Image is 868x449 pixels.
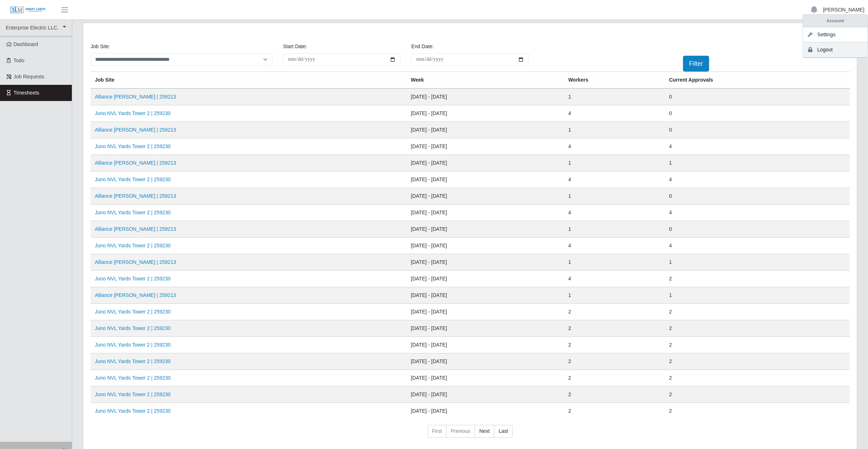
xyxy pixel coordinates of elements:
[665,221,850,238] td: 0
[564,155,665,171] td: 1
[564,88,665,105] td: 1
[14,90,40,96] span: Timesheets
[564,105,665,122] td: 4
[14,58,24,63] span: Todo
[407,171,564,188] td: [DATE] - [DATE]
[95,309,171,315] a: Juno NVL Yards Tower 2 | 259230
[95,325,171,331] a: Juno NVL Yards Tower 2 | 259230
[665,304,850,320] td: 2
[283,43,307,50] label: Start Date:
[564,403,665,420] td: 2
[95,391,171,397] a: Juno NVL Yards Tower 2 | 259230
[407,105,564,122] td: [DATE] - [DATE]
[407,370,564,386] td: [DATE] - [DATE]
[665,88,850,105] td: 0
[407,403,564,420] td: [DATE] - [DATE]
[95,127,176,133] a: Alliance [PERSON_NAME] | 259213
[95,375,171,381] a: Juno NVL Yards Tower 2 | 259230
[800,30,850,43] a: New Timesheet
[665,403,850,420] td: 2
[95,342,171,348] a: Juno NVL Yards Tower 2 | 259230
[95,193,176,199] a: Alliance [PERSON_NAME] | 259213
[803,42,868,58] a: Logout
[564,188,665,205] td: 1
[564,304,665,320] td: 2
[665,271,850,287] td: 2
[564,138,665,155] td: 4
[665,320,850,337] td: 2
[827,18,844,23] strong: Account
[407,72,564,89] th: Week
[407,155,564,171] td: [DATE] - [DATE]
[407,205,564,221] td: [DATE] - [DATE]
[665,287,850,304] td: 1
[95,276,171,281] a: Juno NVL Yards Tower 2 | 259230
[564,386,665,403] td: 2
[95,110,171,116] a: Juno NVL Yards Tower 2 | 259230
[14,74,45,79] span: Job Requests
[564,287,665,304] td: 1
[665,138,850,155] td: 4
[665,370,850,386] td: 2
[564,353,665,370] td: 2
[95,210,171,215] a: Juno NVL Yards Tower 2 | 259230
[407,138,564,155] td: [DATE] - [DATE]
[407,122,564,138] td: [DATE] - [DATE]
[95,94,176,100] a: Alliance [PERSON_NAME] | 259213
[407,353,564,370] td: [DATE] - [DATE]
[407,271,564,287] td: [DATE] - [DATE]
[665,155,850,171] td: 1
[95,259,176,265] a: Alliance [PERSON_NAME] | 259213
[407,337,564,353] td: [DATE] - [DATE]
[10,6,46,14] img: SLM Logo
[564,238,665,254] td: 4
[95,292,176,298] a: Alliance [PERSON_NAME] | 259213
[95,358,171,364] a: Juno NVL Yards Tower 2 | 259230
[665,353,850,370] td: 2
[564,254,665,271] td: 1
[407,254,564,271] td: [DATE] - [DATE]
[665,188,850,205] td: 0
[665,72,850,89] th: Current Approvals
[407,188,564,205] td: [DATE] - [DATE]
[95,243,171,248] a: Juno NVL Yards Tower 2 | 259230
[564,320,665,337] td: 2
[564,122,665,138] td: 1
[665,205,850,221] td: 4
[665,122,850,138] td: 0
[95,143,171,149] a: Juno NVL Yards Tower 2 | 259230
[407,221,564,238] td: [DATE] - [DATE]
[665,171,850,188] td: 4
[564,205,665,221] td: 4
[411,43,434,50] label: End Date:
[95,160,176,166] a: Alliance [PERSON_NAME] | 259213
[564,72,665,89] th: Workers
[564,370,665,386] td: 2
[91,43,110,50] label: job site:
[95,177,171,182] a: Juno NVL Yards Tower 2 | 259230
[803,27,868,42] a: Settings
[95,226,176,232] a: Alliance [PERSON_NAME] | 259213
[407,304,564,320] td: [DATE] - [DATE]
[407,88,564,105] td: [DATE] - [DATE]
[407,320,564,337] td: [DATE] - [DATE]
[494,425,513,438] a: Last
[665,337,850,353] td: 2
[564,337,665,353] td: 2
[823,6,864,14] a: [PERSON_NAME]
[407,386,564,403] td: [DATE] - [DATE]
[14,41,38,47] span: Dashboard
[91,425,850,444] nav: pagination
[665,254,850,271] td: 1
[683,56,709,72] button: Filter
[95,408,171,414] a: Juno NVL Yards Tower 2 | 259230
[407,287,564,304] td: [DATE] - [DATE]
[564,271,665,287] td: 4
[564,171,665,188] td: 4
[665,105,850,122] td: 0
[475,425,494,438] a: Next
[665,386,850,403] td: 2
[407,238,564,254] td: [DATE] - [DATE]
[91,72,407,89] th: job site
[665,238,850,254] td: 4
